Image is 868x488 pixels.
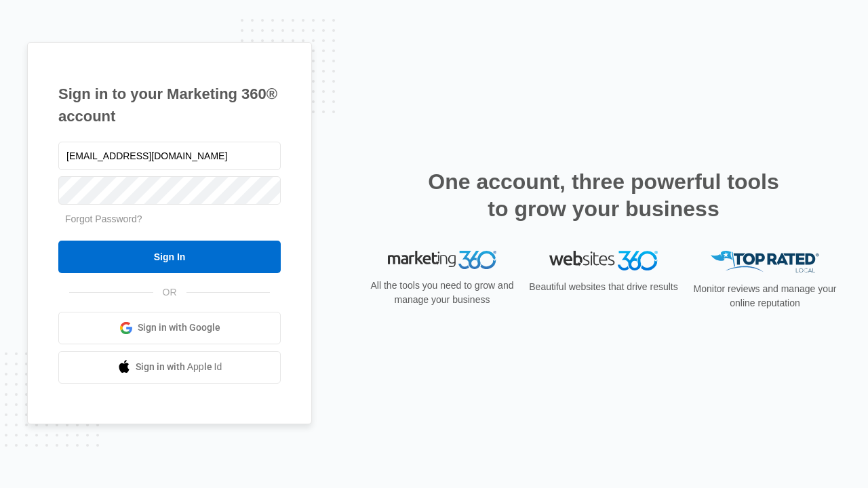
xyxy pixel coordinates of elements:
[58,351,281,384] a: Sign in with Apple Id
[549,251,658,270] img: Websites 360
[528,280,679,294] p: Beautiful websites that drive results
[58,312,281,344] a: Sign in with Google
[711,251,819,273] img: Top Rated Local
[136,360,222,374] span: Sign in with Apple Id
[58,241,281,273] input: Sign In
[388,251,496,270] img: Marketing 360
[65,213,142,224] a: Forgot Password?
[153,285,186,300] span: OR
[138,321,220,335] span: Sign in with Google
[58,83,281,127] h1: Sign in to your Marketing 360® account
[58,142,281,170] input: Email
[366,279,518,307] p: All the tools you need to grow and manage your business
[424,168,783,222] h2: One account, three powerful tools to grow your business
[689,282,841,310] p: Monitor reviews and manage your online reputation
